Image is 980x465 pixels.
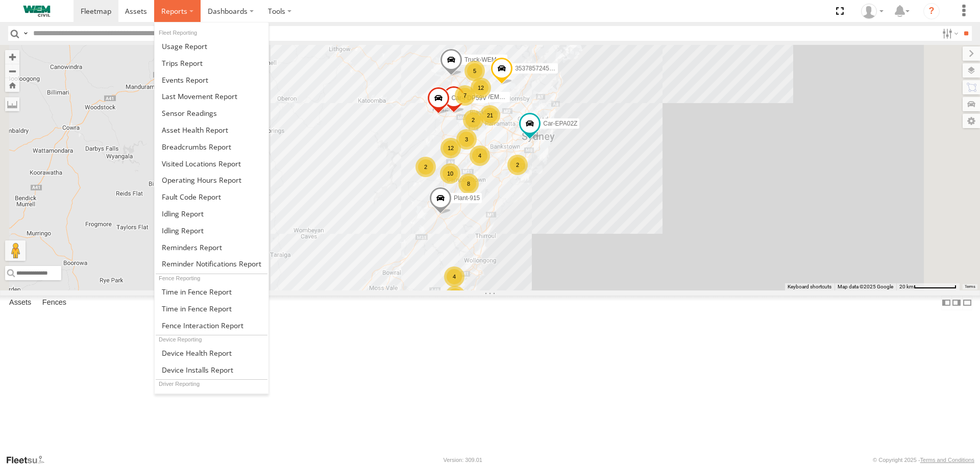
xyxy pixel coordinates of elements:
[471,78,491,98] div: 12
[155,88,268,105] a: Last Movement Report
[444,266,464,287] div: 4
[440,138,461,158] div: 12
[896,283,960,290] button: Map Scale: 20 km per 80 pixels
[440,163,460,184] div: 10
[10,6,63,17] img: WEMCivilLogo.svg
[962,296,972,310] label: Hide Summary Table
[155,361,268,378] a: Device Installs Report
[155,172,268,188] a: Asset Operating Hours Report
[155,38,268,55] a: Usage Report
[155,317,268,334] a: Fence Interaction Report
[155,71,268,88] a: Full Events Report
[873,457,974,463] div: © Copyright 2025 -
[5,50,19,64] button: Zoom in
[941,296,951,310] label: Dock Summary Table to the Left
[899,284,914,289] span: 20 km
[507,155,528,175] div: 2
[464,61,485,81] div: 5
[951,296,962,310] label: Dock Summary Table to the Right
[155,239,268,256] a: Reminders Report
[155,205,268,222] a: Idling Report
[857,4,887,19] div: Allen Dawood
[965,284,975,288] a: Terms (opens in new tab)
[445,286,465,306] div: 2
[454,194,480,202] span: Plant-915
[923,3,940,19] i: ?
[838,284,893,289] span: Map data ©2025 Google
[938,26,960,41] label: Search Filter Options
[155,155,268,172] a: Visited Locations Report
[5,240,26,261] button: Drag Pegman onto the map to open Street View
[155,389,268,406] a: Driver Performance Report
[455,85,475,106] div: 7
[155,345,268,361] a: Device Health Report
[515,65,566,72] span: 353785724587323
[963,114,980,128] label: Map Settings
[155,222,268,239] a: Idling Report
[458,174,479,194] div: 8
[155,300,268,317] a: Time in Fences Report
[155,121,268,138] a: Asset Health Report
[5,78,19,92] button: Zoom Home
[452,95,487,102] span: Car-FDP59V
[6,455,53,465] a: Visit our Website
[480,105,500,126] div: 21
[415,157,436,177] div: 2
[155,138,268,155] a: Breadcrumbs Report
[155,188,268,205] a: Fault Code Report
[5,97,19,111] label: Measure
[788,283,831,290] button: Keyboard shortcuts
[4,296,36,310] label: Assets
[155,283,268,300] a: Time in Fences Report
[155,256,268,273] a: Service Reminder Notifications Report
[920,457,974,463] a: Terms and Conditions
[21,26,30,41] label: Search Query
[464,56,507,63] span: Truck-WEM045
[155,55,268,71] a: Trips Report
[155,105,268,121] a: Sensor Readings
[37,296,71,310] label: Fences
[5,64,19,78] button: Zoom out
[463,110,483,130] div: 2
[543,120,577,127] span: Car-EPA02Z
[470,145,490,166] div: 4
[444,457,482,463] div: Version: 309.01
[456,129,477,150] div: 3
